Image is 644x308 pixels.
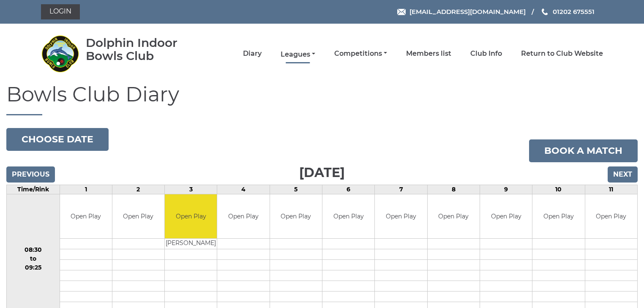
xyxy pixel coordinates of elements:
[217,194,269,239] td: Open Play
[281,50,315,59] a: Leagues
[322,194,374,239] td: Open Play
[542,8,548,15] img: Phone us
[112,185,164,194] td: 2
[41,35,79,73] img: Dolphin Indoor Bowls Club
[217,185,270,194] td: 4
[470,49,502,58] a: Club Info
[375,194,427,239] td: Open Play
[532,185,585,194] td: 10
[532,194,584,239] td: Open Play
[375,185,427,194] td: 7
[608,166,638,183] input: Next
[41,4,80,19] a: Login
[322,185,375,194] td: 6
[7,185,60,194] td: Time/Rink
[270,194,322,239] td: Open Play
[409,8,526,16] span: [EMAIL_ADDRESS][DOMAIN_NAME]
[86,36,202,63] div: Dolphin Indoor Bowls Club
[521,49,603,58] a: Return to Club Website
[480,194,532,239] td: Open Play
[243,49,262,58] a: Diary
[428,194,480,239] td: Open Play
[6,166,55,183] input: Previous
[165,194,217,239] td: Open Play
[397,7,526,16] a: Email [EMAIL_ADDRESS][DOMAIN_NAME]
[334,49,387,58] a: Competitions
[165,185,217,194] td: 3
[585,194,637,239] td: Open Play
[60,194,112,239] td: Open Play
[270,185,322,194] td: 5
[585,185,637,194] td: 11
[529,139,638,162] a: Book a match
[6,83,638,115] h1: Bowls Club Diary
[427,185,480,194] td: 8
[60,185,112,194] td: 1
[406,49,451,58] a: Members list
[112,194,164,239] td: Open Play
[540,7,595,16] a: Phone us 01202 675551
[553,8,595,16] span: 01202 675551
[480,185,532,194] td: 9
[165,239,217,249] td: [PERSON_NAME]
[6,128,109,151] button: Choose date
[397,9,406,15] img: Email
